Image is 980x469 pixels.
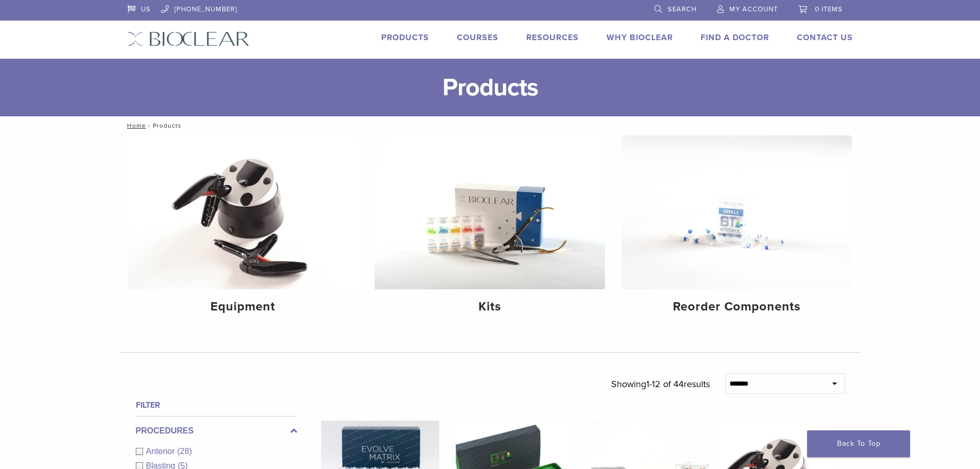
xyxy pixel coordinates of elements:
[815,5,843,13] span: 0 items
[457,32,498,43] a: Courses
[136,425,297,437] label: Procedures
[701,32,769,43] a: Find A Doctor
[668,5,697,13] span: Search
[146,123,153,128] span: /
[621,135,852,289] img: Reorder Components
[807,430,910,457] a: Back To Top
[611,373,710,395] p: Showing results
[128,31,250,46] img: Bioclear
[146,447,177,456] span: Anterior
[630,298,844,316] h4: Reorder Components
[177,447,192,456] span: (28)
[646,378,684,390] span: 1-12 of 44
[136,298,350,316] h4: Equipment
[375,135,605,289] img: Kits
[621,135,852,323] a: Reorder Components
[607,32,673,43] a: Why Bioclear
[128,135,359,323] a: Equipment
[120,116,861,135] nav: Products
[124,122,146,129] a: Home
[381,32,429,43] a: Products
[729,5,778,13] span: My Account
[136,399,297,411] h4: Filter
[797,32,853,43] a: Contact Us
[128,135,359,289] img: Equipment
[375,135,605,323] a: Kits
[526,32,579,43] a: Resources
[383,298,597,316] h4: Kits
